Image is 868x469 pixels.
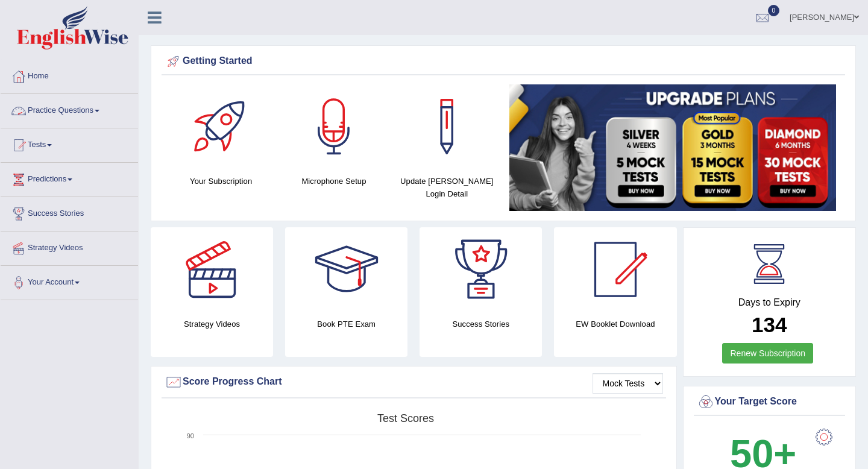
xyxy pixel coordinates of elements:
[554,318,676,330] h4: EW Booklet Download
[752,313,787,336] b: 134
[1,163,138,193] a: Predictions
[1,197,138,227] a: Success Stories
[722,343,813,364] a: Renew Subscription
[285,318,407,330] h4: Book PTE Exam
[509,84,836,211] img: small5.jpg
[171,175,271,187] h4: Your Subscription
[187,432,194,439] text: 90
[768,5,780,16] span: 0
[1,94,138,124] a: Practice Questions
[697,393,843,411] div: Your Target Score
[397,175,497,200] h4: Update [PERSON_NAME] Login Detail
[165,373,663,391] div: Score Progress Chart
[1,60,138,90] a: Home
[377,412,434,424] tspan: Test scores
[1,128,138,159] a: Tests
[1,231,138,262] a: Strategy Videos
[151,318,273,330] h4: Strategy Videos
[165,52,842,71] div: Getting Started
[420,318,542,330] h4: Success Stories
[283,175,384,187] h4: Microphone Setup
[697,297,843,308] h4: Days to Expiry
[1,266,138,296] a: Your Account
